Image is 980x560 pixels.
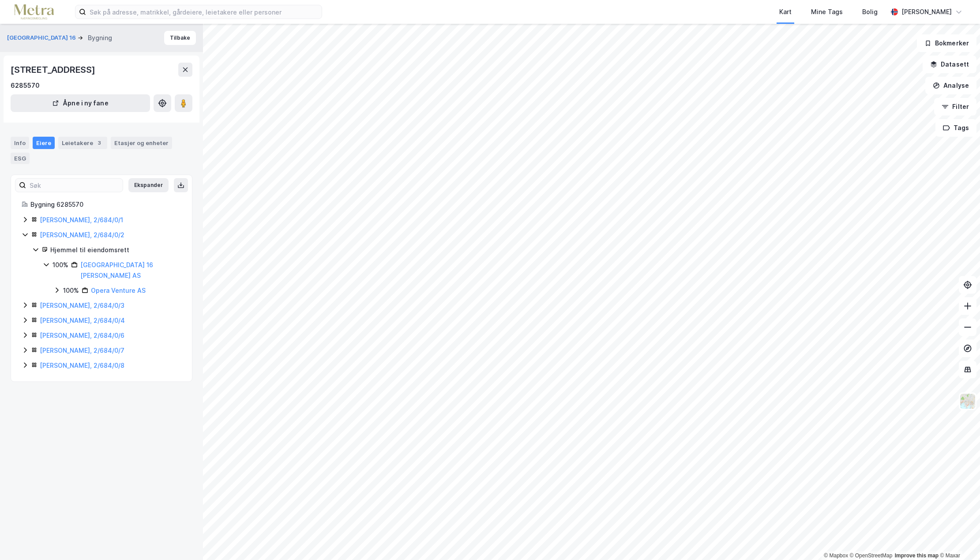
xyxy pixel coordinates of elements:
[7,34,78,42] button: [GEOGRAPHIC_DATA] 16
[164,31,196,45] button: Tilbake
[11,137,29,149] div: Info
[30,199,181,210] div: Bygning 6285570
[40,231,124,239] a: [PERSON_NAME], 2/684/0/2
[128,178,169,192] button: Ekspander
[850,553,893,559] a: OpenStreetMap
[88,33,112,43] div: Bygning
[63,285,79,296] div: 100%
[917,34,976,52] button: Bokmerker
[40,332,124,339] a: [PERSON_NAME], 2/684/0/6
[40,302,124,309] a: [PERSON_NAME], 2/684/0/3
[14,4,54,20] img: metra-logo.256734c3b2bbffee19d4.png
[923,56,976,73] button: Datasett
[95,138,104,147] div: 3
[40,216,123,224] a: [PERSON_NAME], 2/684/0/1
[53,260,68,270] div: 100%
[86,5,322,19] input: Søk på adresse, matrikkel, gårdeiere, leietakere eller personer
[11,153,30,164] div: ESG
[936,518,980,560] iframe: Chat Widget
[895,553,939,559] a: Improve this map
[11,63,97,77] div: [STREET_ADDRESS]
[91,287,146,294] a: Opera Venture AS
[33,137,55,149] div: Eiere
[862,7,878,17] div: Bolig
[80,261,153,279] a: [GEOGRAPHIC_DATA] 16 [PERSON_NAME] AS
[935,119,976,137] button: Tags
[824,553,848,559] a: Mapbox
[925,77,976,94] button: Analyse
[40,317,125,324] a: [PERSON_NAME], 2/684/0/4
[58,137,107,149] div: Leietakere
[11,80,40,91] div: 6285570
[936,518,980,560] div: Kontrollprogram for chat
[934,98,976,116] button: Filter
[40,347,124,354] a: [PERSON_NAME], 2/684/0/7
[26,179,123,192] input: Søk
[959,393,976,410] img: Z
[779,7,792,17] div: Kart
[11,94,150,112] button: Åpne i ny fane
[811,7,843,17] div: Mine Tags
[40,362,124,369] a: [PERSON_NAME], 2/684/0/8
[50,245,181,255] div: Hjemmel til eiendomsrett
[901,7,952,17] div: [PERSON_NAME]
[114,139,169,147] div: Etasjer og enheter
